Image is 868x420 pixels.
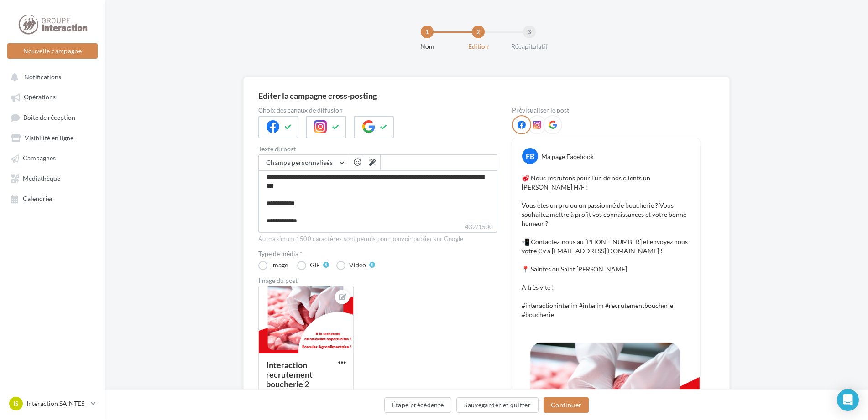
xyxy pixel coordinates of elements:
[384,397,452,413] button: Étape précédente
[5,68,96,85] button: Notifications
[523,26,536,38] div: 3
[258,92,377,100] div: Editer la campagne cross-posting
[23,195,53,203] span: Calendrier
[26,399,87,408] p: Interaction SAINTES
[5,170,99,186] a: Médiathèque
[258,107,497,113] label: Choix des canaux de diffusion
[258,146,497,152] label: Texte du post
[23,154,56,162] span: Campagnes
[522,174,690,319] p: 🥩 Nous recrutons pour l'un de nos clients un [PERSON_NAME] H/F ! Vous êtes un pro ou un passionné...
[13,399,19,408] span: IS
[456,397,539,413] button: Sauvegarder et quitter
[837,389,859,411] div: Open Intercom Messenger
[5,190,99,206] a: Calendrier
[258,277,497,284] div: Image du post
[24,93,56,101] span: Opérations
[258,251,497,257] label: Type de média *
[544,397,589,413] button: Continuer
[5,149,99,166] a: Campagnes
[24,73,61,81] span: Notifications
[258,235,497,243] div: Au maximum 1500 caractères sont permis pour pouvoir publier sur Google
[7,43,98,59] button: Nouvelle campagne
[5,88,99,105] a: Opérations
[398,42,456,51] div: Nom
[259,155,350,170] button: Champs personnalisés
[7,395,98,412] a: IS Interaction SAINTES
[310,262,320,268] div: GIF
[23,174,60,182] span: Médiathèque
[500,42,559,51] div: Récapitulatif
[5,129,99,146] a: Visibilité en ligne
[266,360,313,389] div: Interaction recrutement boucherie 2
[541,152,594,161] div: Ma page Facebook
[472,26,485,38] div: 2
[25,134,73,142] span: Visibilité en ligne
[23,113,75,121] span: Boîte de réception
[349,262,366,268] div: Vidéo
[271,262,288,268] div: Image
[258,222,497,233] label: 432/1500
[266,159,333,166] span: Champs personnalisés
[512,107,700,113] div: Prévisualiser le post
[421,26,434,38] div: 1
[522,148,538,164] div: FB
[5,109,99,126] a: Boîte de réception
[449,42,507,51] div: Edition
